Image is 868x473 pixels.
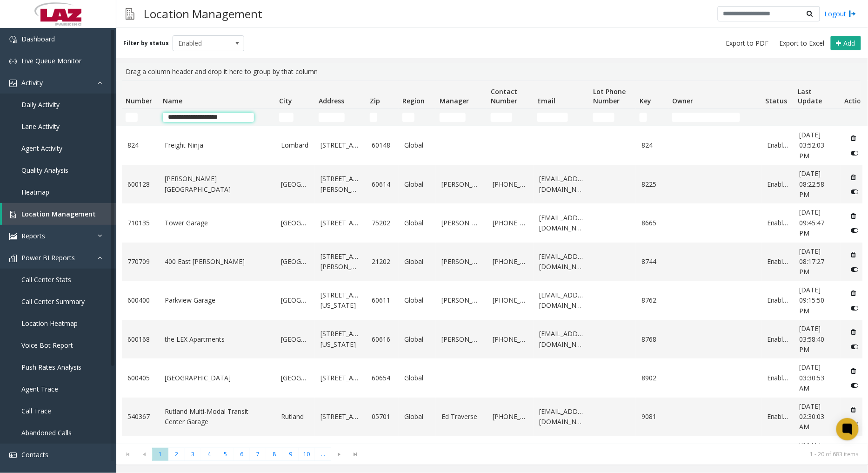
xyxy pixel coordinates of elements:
a: [STREET_ADDRESS][PERSON_NAME] [320,174,361,195]
img: logout [849,9,856,19]
input: Address Filter [319,113,345,122]
a: 9081 [641,412,663,422]
a: [EMAIL_ADDRESS][DOMAIN_NAME] [539,329,584,350]
input: Key Filter [640,113,647,122]
a: 8768 [641,334,663,345]
span: Daily Activity [21,100,60,109]
a: 710135 [127,218,154,228]
img: 'icon' [9,211,17,218]
a: Parkview Garage [165,295,270,305]
button: Disable [846,184,863,199]
span: [DATE] 03:52:03 PM [800,130,825,160]
button: Delete [846,324,861,339]
button: Disable [846,417,863,432]
a: [DATE] 03:52:03 PM [800,130,835,161]
span: Page 11 [315,448,331,460]
span: [DATE] 09:45:47 PM [800,208,825,237]
span: Last Update [798,87,822,105]
a: [GEOGRAPHIC_DATA] [281,218,309,228]
button: Delete [846,209,861,223]
a: [DATE] 02:30:03 AM [800,401,835,432]
th: Status [761,81,794,109]
a: Location Management [2,203,116,225]
a: [GEOGRAPHIC_DATA] [281,257,309,267]
span: Call Trace [21,406,51,415]
a: [EMAIL_ADDRESS][DOMAIN_NAME] [539,213,584,234]
a: 600128 [127,179,154,189]
a: [STREET_ADDRESS] [320,412,361,422]
a: [PERSON_NAME] [441,295,481,305]
span: [DATE] 08:22:58 PM [800,169,825,199]
span: Abandoned Calls [21,428,72,437]
span: Add [844,39,855,47]
a: 8902 [641,373,663,383]
td: Number Filter [122,109,159,126]
span: Location Heatmap [21,319,78,328]
input: Owner Filter [672,113,740,122]
button: Disable [846,262,863,277]
a: 60654 [372,373,393,383]
span: Push Rates Analysis [21,363,81,372]
a: Tower Garage [165,218,270,228]
a: 600405 [127,373,154,383]
img: 'icon' [9,58,17,65]
a: Enabled [767,373,788,383]
td: Status Filter [761,109,794,126]
a: 400 East [PERSON_NAME] [165,257,270,267]
a: [STREET_ADDRESS] [320,373,361,383]
a: Logout [825,9,856,19]
a: 8665 [641,218,663,228]
span: Key [640,96,651,105]
a: [STREET_ADDRESS][PERSON_NAME] [320,251,361,272]
td: Address Filter [315,109,366,126]
a: [EMAIL_ADDRESS][DOMAIN_NAME] [539,406,584,427]
a: Enabled [767,218,788,228]
input: Name Filter [163,113,254,122]
td: Manager Filter [436,109,487,126]
button: Add [831,36,861,51]
a: [GEOGRAPHIC_DATA] [165,373,270,383]
img: 'icon' [9,80,17,87]
input: Email Filter [537,113,568,122]
h3: Location Management [139,2,267,25]
button: Delete [846,131,861,146]
a: Global [404,412,430,422]
span: Agent Activity [21,144,62,153]
span: Page 7 [250,448,266,460]
a: Enabled [767,295,788,305]
a: [STREET_ADDRESS][US_STATE] [320,329,361,350]
td: Email Filter [534,109,589,126]
span: Region [402,96,425,105]
span: Page 9 [282,448,299,460]
a: 824 [641,140,663,150]
img: 'icon' [9,233,17,240]
a: Ed Traverse [441,412,481,422]
a: [EMAIL_ADDRESS][DOMAIN_NAME] [539,174,584,195]
div: Drag a column header and drop it here to group by that column [122,63,862,81]
span: Enabled [173,36,230,51]
a: 824 [127,140,154,150]
span: Activity [21,78,43,87]
span: Reports [21,231,45,240]
a: Enabled [767,140,788,150]
button: Delete [846,402,861,417]
span: Lot Phone Number [593,87,626,105]
input: Zip Filter [370,113,377,122]
span: Page 10 [299,448,315,460]
a: Global [404,218,430,228]
span: Page 3 [185,448,201,460]
a: [PHONE_NUMBER] [493,179,528,189]
span: Owner [672,96,693,105]
span: Export to PDF [726,39,769,48]
a: [EMAIL_ADDRESS][DOMAIN_NAME] [539,251,584,272]
input: Contact Number Filter [491,113,512,122]
span: Contacts [21,450,48,459]
a: [GEOGRAPHIC_DATA] [281,334,309,345]
a: 60614 [372,179,393,189]
span: Export to Excel [780,39,825,48]
span: Email [537,96,555,105]
a: [GEOGRAPHIC_DATA] [281,179,309,189]
a: [PERSON_NAME] [441,179,481,189]
a: [GEOGRAPHIC_DATA] [281,373,309,383]
a: Global [404,295,430,305]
